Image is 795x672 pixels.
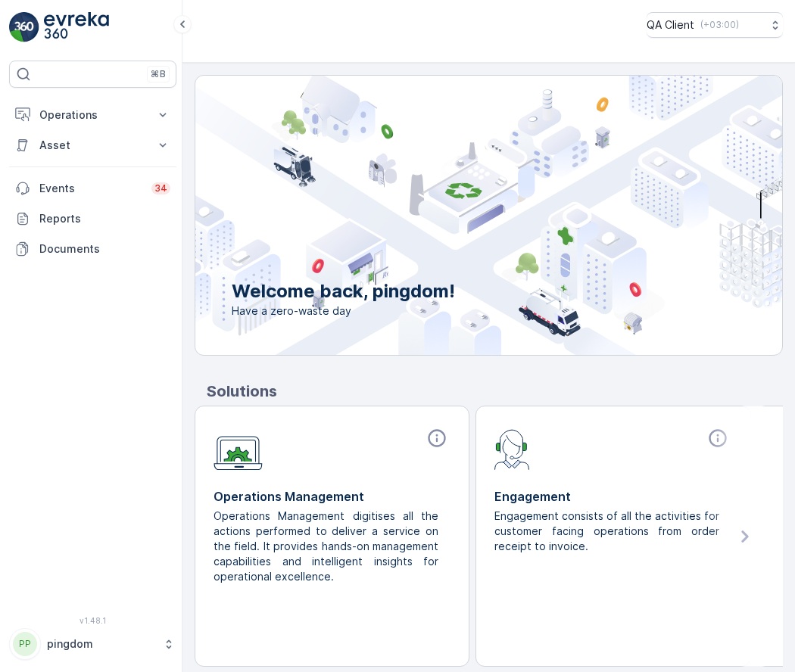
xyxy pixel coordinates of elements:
a: Reports [9,204,176,234]
img: logo [9,12,39,42]
p: Documents [39,241,170,257]
button: Operations [9,100,176,130]
span: v 1.48.1 [9,616,176,625]
img: module-icon [214,428,263,471]
p: Operations Management digitises all the actions performed to deliver a service on the field. It p... [214,509,438,584]
a: Documents [9,234,176,264]
img: module-icon [494,428,530,470]
p: Operations Management [214,487,450,506]
p: QA Client [647,17,694,33]
p: Events [39,181,142,196]
span: Have a zero-waste day [232,303,455,319]
button: Asset [9,130,176,160]
p: Asset [39,138,146,153]
button: QA Client(+03:00) [647,12,783,38]
img: city illustration [127,76,782,355]
img: logo_light-DOdMpM7g.png [44,12,109,42]
p: Solutions [207,380,783,403]
p: pingdom [47,636,155,652]
p: Welcome back, pingdom! [232,279,455,303]
p: 34 [154,182,167,194]
p: Engagement consists of all the activities for customer facing operations from order receipt to in... [494,509,719,554]
p: ( +03:00 ) [700,19,739,31]
p: Operations [39,107,146,123]
div: PP [13,632,37,656]
p: Reports [39,211,170,226]
p: ⌘B [151,68,166,80]
p: Engagement [494,487,731,506]
a: Events34 [9,173,176,204]
button: PPpingdom [9,628,176,660]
